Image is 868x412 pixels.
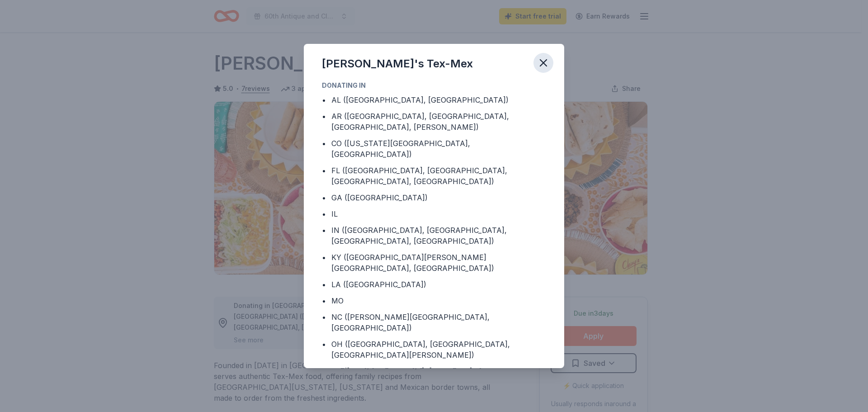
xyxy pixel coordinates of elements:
[331,225,546,246] div: IN ([GEOGRAPHIC_DATA], [GEOGRAPHIC_DATA], [GEOGRAPHIC_DATA], [GEOGRAPHIC_DATA])
[322,225,326,236] div: •
[322,208,326,219] div: •
[331,295,344,306] div: MO
[322,366,326,377] div: •
[331,279,426,290] div: LA ([GEOGRAPHIC_DATA])
[322,295,326,306] div: •
[331,252,546,274] div: KY ([GEOGRAPHIC_DATA][PERSON_NAME][GEOGRAPHIC_DATA], [GEOGRAPHIC_DATA])
[331,208,338,219] div: IL
[322,57,473,71] div: [PERSON_NAME]'s Tex-Mex
[322,339,326,350] div: •
[322,111,326,122] div: •
[331,165,546,187] div: FL ([GEOGRAPHIC_DATA], [GEOGRAPHIC_DATA], [GEOGRAPHIC_DATA], [GEOGRAPHIC_DATA])
[331,339,546,360] div: OH ([GEOGRAPHIC_DATA], [GEOGRAPHIC_DATA], [GEOGRAPHIC_DATA][PERSON_NAME])
[322,312,326,322] div: •
[331,366,546,388] div: OK ([GEOGRAPHIC_DATA], [US_STATE][GEOGRAPHIC_DATA], [GEOGRAPHIC_DATA])
[322,279,326,290] div: •
[331,111,546,133] div: AR ([GEOGRAPHIC_DATA], [GEOGRAPHIC_DATA], [GEOGRAPHIC_DATA], [PERSON_NAME])
[322,165,326,176] div: •
[322,80,546,91] div: Donating in
[322,252,326,263] div: •
[322,138,326,149] div: •
[322,192,326,203] div: •
[331,95,509,105] div: AL ([GEOGRAPHIC_DATA], [GEOGRAPHIC_DATA])
[331,138,546,160] div: CO ([US_STATE][GEOGRAPHIC_DATA], [GEOGRAPHIC_DATA])
[322,95,326,105] div: •
[331,192,428,203] div: GA ([GEOGRAPHIC_DATA])
[331,312,546,333] div: NC ([PERSON_NAME][GEOGRAPHIC_DATA], [GEOGRAPHIC_DATA])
